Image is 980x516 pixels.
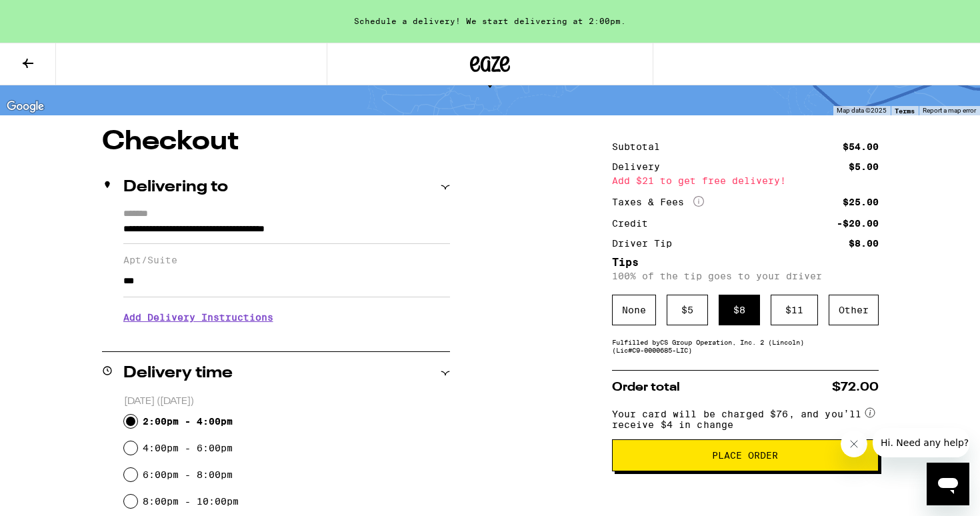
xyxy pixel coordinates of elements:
a: Report a map error [923,107,976,114]
span: Order total [612,381,680,393]
div: Subtotal [612,142,669,151]
div: None [612,295,656,325]
label: 8:00pm - 10:00pm [143,496,239,507]
a: Open this area in Google Maps (opens a new window) [3,98,47,115]
span: Map data ©2025 [837,107,887,114]
div: $ 5 [667,295,708,325]
div: -$20.00 [837,219,879,228]
label: 4:00pm - 6:00pm [143,443,233,453]
label: Apt/Suite [123,255,450,265]
h3: Add Delivery Instructions [123,302,450,333]
button: Place Order [612,439,879,471]
div: $8.00 [849,239,879,248]
p: [DATE] ([DATE]) [124,395,450,408]
iframe: Message from company [873,428,969,457]
h2: Delivery time [123,365,233,381]
div: $54.00 [843,142,879,151]
h1: Checkout [102,129,450,155]
div: Delivery [612,162,669,171]
h5: Tips [612,257,879,268]
div: $ 11 [771,295,818,325]
img: Google [3,98,47,115]
div: Fulfilled by CS Group Operation, Inc. 2 (Lincoln) (Lic# C9-0000685-LIC ) [612,338,879,354]
div: $ 8 [719,295,760,325]
div: Driver Tip [612,239,681,248]
a: Terms [895,107,915,115]
div: $5.00 [849,162,879,171]
span: $72.00 [832,381,879,393]
span: Place Order [712,451,778,460]
label: 2:00pm - 4:00pm [143,416,233,427]
div: $25.00 [843,197,879,207]
p: 100% of the tip goes to your driver [612,271,879,281]
label: 6:00pm - 8:00pm [143,469,233,480]
h2: Delivering to [123,179,228,195]
div: Add $21 to get free delivery! [612,176,879,185]
iframe: Close message [841,431,867,457]
p: We'll contact you at [PHONE_NUMBER] when we arrive [123,333,450,343]
span: Your card will be charged $76, and you’ll receive $4 in change [612,404,863,430]
div: Credit [612,219,657,228]
div: Other [829,295,879,325]
div: Taxes & Fees [612,196,704,208]
iframe: Button to launch messaging window [927,463,969,505]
